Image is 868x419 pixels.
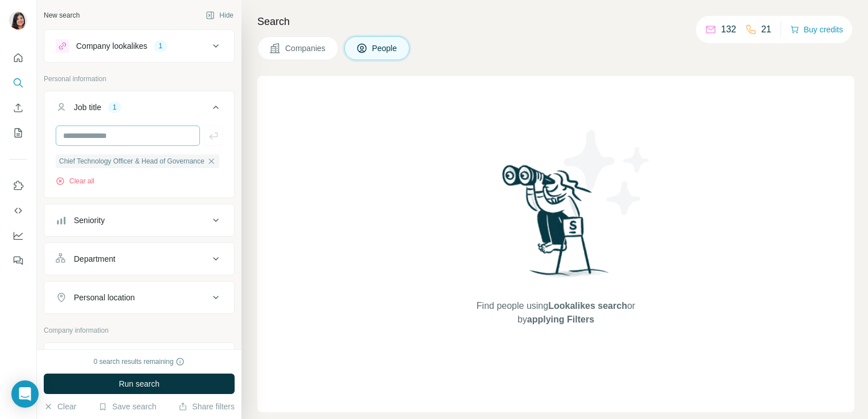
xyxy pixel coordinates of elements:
[74,215,105,226] div: Seniority
[761,23,771,36] p: 21
[98,401,156,412] button: Save search
[44,284,234,311] button: Personal location
[548,301,627,311] span: Lookalikes search
[154,41,167,51] div: 1
[74,102,101,113] div: Job title
[74,292,135,303] div: Personal location
[497,162,615,288] img: Surfe Illustration - Woman searching with binoculars
[556,121,658,224] img: Surfe Illustration - Stars
[44,345,234,372] button: Company
[56,176,94,186] button: Clear all
[44,32,234,60] button: Company lookalikes1
[9,98,27,118] button: Enrich CSV
[76,40,147,52] div: Company lookalikes
[178,401,235,412] button: Share filters
[44,401,76,412] button: Clear
[59,156,205,166] span: Chief Technology Officer & Head of Governance
[465,299,646,326] span: Find people using or by
[9,48,27,68] button: Quick start
[108,102,121,112] div: 1
[721,23,736,36] p: 132
[285,43,327,54] span: Companies
[9,73,27,93] button: Search
[9,250,27,271] button: Feedback
[44,207,234,234] button: Seniority
[44,245,234,273] button: Department
[527,315,594,324] span: applying Filters
[9,11,27,30] img: Avatar
[9,200,27,221] button: Use Surfe API
[790,22,843,37] button: Buy credits
[44,325,235,336] p: Company information
[11,380,39,408] div: Open Intercom Messenger
[44,10,80,20] div: New search
[94,357,185,367] div: 0 search results remaining
[44,94,234,125] button: Job title1
[44,374,235,394] button: Run search
[198,7,241,24] button: Hide
[9,123,27,143] button: My lists
[372,43,398,54] span: People
[119,378,160,389] span: Run search
[74,253,115,265] div: Department
[44,74,235,84] p: Personal information
[9,225,27,246] button: Dashboard
[9,175,27,196] button: Use Surfe on LinkedIn
[257,14,854,30] h4: Search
